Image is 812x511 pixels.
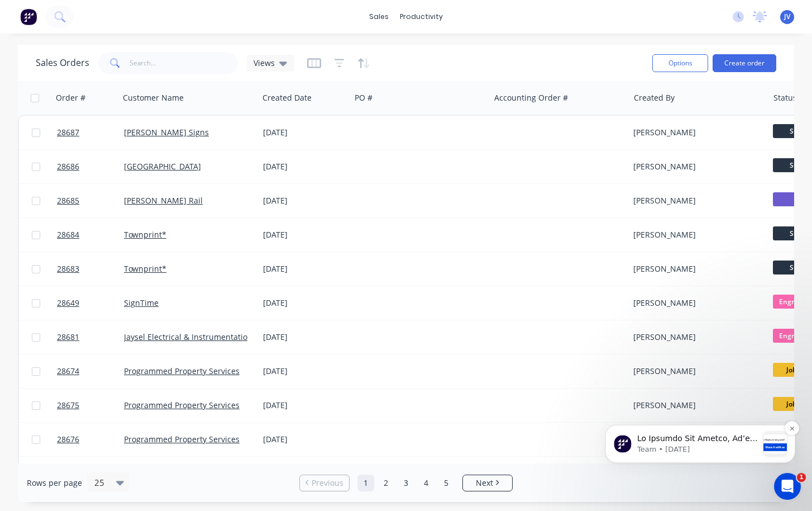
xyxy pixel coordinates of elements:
[57,286,124,320] a: 28649
[57,184,124,217] a: 28685
[57,423,124,456] a: 28676
[263,127,346,138] div: [DATE]
[57,297,79,309] span: 28649
[263,161,346,172] div: [DATE]
[784,12,790,22] span: JV
[633,400,757,411] div: [PERSON_NAME]
[263,297,346,309] div: [DATE]
[57,116,124,149] a: 28687
[130,52,238,74] input: Search...
[124,263,166,274] a: Townprint*
[124,229,166,240] a: Townprint*
[633,366,757,377] div: [PERSON_NAME]
[263,366,346,377] div: [DATE]
[312,477,343,489] span: Previous
[394,8,448,25] div: productivity
[124,297,159,308] a: SignTime
[263,195,346,206] div: [DATE]
[398,475,414,491] a: Page 3
[773,92,797,103] div: Status
[124,434,240,444] a: Programmed Property Services
[418,475,434,491] a: Page 4
[57,366,79,377] span: 28674
[57,127,79,138] span: 28687
[633,263,757,275] div: [PERSON_NAME]
[438,475,455,491] a: Page 5
[476,477,493,489] span: Next
[196,18,211,33] button: Dismiss notification
[124,332,252,342] a: Jaysel Electrical & Instrumentation
[263,229,346,240] div: [DATE]
[20,8,37,25] img: Factory
[463,477,512,489] a: Next page
[57,150,124,183] a: 28686
[57,229,79,240] span: 28684
[57,263,79,275] span: 28683
[263,263,346,275] div: [DATE]
[57,252,124,286] a: 28683
[355,92,372,103] div: PO #
[263,434,346,445] div: [DATE]
[124,195,203,206] a: [PERSON_NAME] Rail
[27,477,82,489] span: Rows per page
[254,57,275,69] span: Views
[36,58,89,68] h1: Sales Orders
[124,400,240,410] a: Programmed Property Services
[57,457,124,490] a: 28631
[300,477,349,489] a: Previous page
[49,42,169,52] p: Message from Team, sent 1w ago
[57,195,79,206] span: 28685
[633,195,757,206] div: [PERSON_NAME]
[633,229,757,240] div: [PERSON_NAME]
[633,161,757,172] div: [PERSON_NAME]
[57,218,124,252] a: 28684
[56,92,85,103] div: Order #
[295,475,517,491] ul: Pagination
[57,389,124,422] a: 28675
[57,400,79,411] span: 28675
[263,400,346,411] div: [DATE]
[57,161,79,172] span: 28686
[57,434,79,445] span: 28676
[774,473,801,500] iframe: Intercom live chat
[634,92,675,103] div: Created By
[589,403,812,481] iframe: Intercom notifications message
[364,8,394,25] div: sales
[57,354,124,388] a: 28674
[633,332,757,343] div: [PERSON_NAME]
[124,366,240,376] a: Programmed Property Services
[378,475,394,491] a: Page 2
[357,475,374,491] a: Page 1 is your current page
[263,332,346,343] div: [DATE]
[57,332,79,343] span: 28681
[652,54,708,72] button: Options
[633,297,757,309] div: [PERSON_NAME]
[124,161,201,172] a: [GEOGRAPHIC_DATA]
[262,92,312,103] div: Created Date
[123,92,184,103] div: Customer Name
[797,473,806,482] span: 1
[713,54,776,72] button: Create order
[633,127,757,138] div: [PERSON_NAME]
[57,320,124,354] a: 28681
[494,92,568,103] div: Accounting Order #
[124,127,209,138] a: [PERSON_NAME] Signs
